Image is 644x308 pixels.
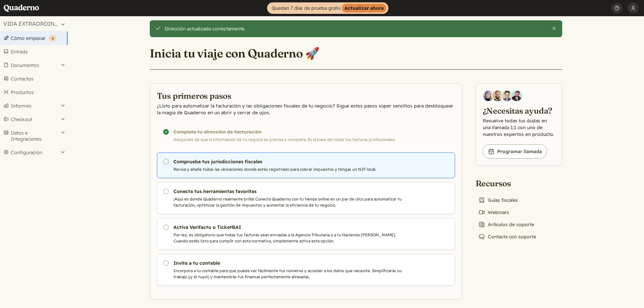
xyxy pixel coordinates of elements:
a: Guías fiscales [476,195,521,205]
p: Revisa y añade todas las ubicaciones donde estés registrado para cobrar impuestos y tengas un NIF... [173,166,404,172]
h2: Recursos [476,178,539,189]
p: Por ley, es obligatorio que todas tus facturas sean enviadas a la Agencia Tributaria o a tu Hacie... [173,232,404,244]
p: ¡Aquí es donde Quaderno realmente brilla! Conecta Quaderno con tu tienda online en un par de clic... [173,196,404,208]
h3: Conecta tus herramientas favoritas [173,188,404,195]
a: Comprueba tus jurisdicciones fiscales Revisa y añade todas las ubicaciones donde estés registrado... [157,152,455,178]
span: 4 [51,36,54,41]
a: Conecta tus herramientas favoritas ¡Aquí es donde Quaderno realmente brilla! Conecta Quaderno con... [157,182,455,214]
h3: Activa Verifactu o TicketBAI [173,224,404,231]
h1: Inicia tu viaje con Quaderno 🚀 [150,46,320,61]
a: Programar llamada [483,144,547,159]
a: Contacta con soporte [476,232,539,241]
h2: ¿Necesitas ayuda? [483,105,555,116]
a: Quedan 7 días de prueba gratisActualizar ahora [267,2,388,14]
div: Dirección actualizada correctamente. [165,26,546,32]
h3: Invita a tu contable [173,260,404,266]
h2: Tus primeros pasos [157,90,455,101]
img: Diana Carrasco, Account Executive at Quaderno [483,90,494,101]
a: Webinars [476,208,512,217]
a: Artículos de soporte [476,220,537,229]
a: Activa Verifactu o TicketBAI Por ley, es obligatorio que todas tus facturas sean enviadas a la Ag... [157,218,455,250]
h3: Comprueba tus jurisdicciones fiscales [173,158,404,165]
img: Javier Rubio, DevRel at Quaderno [511,90,522,101]
p: ¿Listo para automatizar la facturación y las obligaciones fiscales de tu negocio? Sigue estos pas... [157,102,455,116]
a: Invita a tu contable Incorpora a tu contable para que pueda ver fácilmente tus números y acceder ... [157,254,455,286]
strong: Actualizar ahora [342,4,386,13]
p: Resuelve todas tus dudas en una llamada 1:1 con uno de nuestros expertos en producto. [483,117,555,138]
button: Cierra esta alerta [551,26,557,31]
img: Ivo Oltmans, Business Developer at Quaderno [502,90,512,101]
p: Incorpora a tu contable para que pueda ver fácilmente tus números y acceder a los datos que neces... [173,268,404,280]
img: Jairo Fumero, Account Executive at Quaderno [492,90,503,101]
